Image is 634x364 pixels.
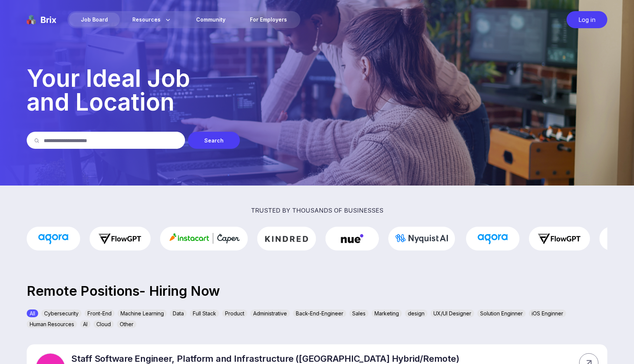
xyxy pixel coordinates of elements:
div: Log in [567,11,607,28]
div: Resources [120,13,184,27]
a: Log in [563,11,607,28]
div: design [405,309,427,317]
div: Product [222,309,247,317]
div: iOS Enginner [529,309,566,317]
div: AI [80,320,90,328]
div: Machine Learning [118,309,167,317]
div: Other [117,320,136,328]
div: Cloud [93,320,114,328]
div: Administrative [250,309,290,317]
p: Your Ideal Job and Location [27,66,607,114]
div: Data [170,309,187,317]
div: Marketing [372,309,402,317]
div: Solution Enginner [477,309,526,317]
a: Community [184,13,237,27]
p: Staff Software Engineer, Platform and Infrastructure ([GEOGRAPHIC_DATA] Hybrid/Remote) [71,353,459,364]
div: Full Stack [190,309,219,317]
div: All [27,309,38,317]
div: Job Board [69,13,120,27]
a: For Employers [238,13,299,27]
div: Human Resources [27,320,77,328]
div: Front-End [85,309,115,317]
div: Search [188,132,240,149]
div: UX/UI Designer [430,309,474,317]
div: Back-End-Engineer [293,309,346,317]
div: Sales [349,309,369,317]
div: Cybersecurity [41,309,82,317]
